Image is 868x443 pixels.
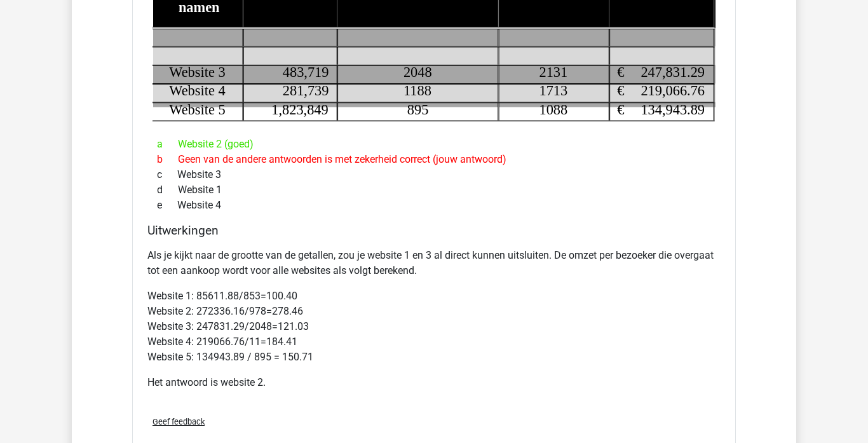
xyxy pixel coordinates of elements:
[642,64,706,80] tspan: 247,831.29
[157,152,178,167] span: b
[642,83,706,99] tspan: 219,066.76
[618,83,625,99] tspan: €
[157,182,178,198] span: d
[169,64,225,80] tspan: Website 3
[147,289,721,365] p: Website 1: 85611.88/853=100.40 Website 2: 272336.16/978=278.46 Website 3: 247831.29/2048=121.03 W...
[618,64,625,80] tspan: €
[147,152,721,167] div: Geen van de andere antwoorden is met zekerheid correct (jouw antwoord)
[540,64,569,80] tspan: 2131
[147,198,721,213] div: Website 4
[157,198,177,213] span: e
[153,417,205,426] span: Geef feedback
[540,102,569,118] tspan: 1088
[540,83,569,99] tspan: 1713
[157,167,177,182] span: c
[283,64,329,80] tspan: 483,719
[283,83,329,99] tspan: 281,739
[147,375,721,390] p: Het antwoord is website 2.
[407,102,429,118] tspan: 895
[642,102,706,118] tspan: 134,943.89
[157,137,178,152] span: a
[272,102,329,118] tspan: 1,823,849
[404,64,433,80] tspan: 2048
[404,83,432,99] tspan: 1188
[618,102,625,118] tspan: €
[147,223,721,238] h4: Uitwerkingen
[147,182,721,198] div: Website 1
[147,137,721,152] div: Website 2 (goed)
[147,248,721,278] p: Als je kijkt naar de grootte van de getallen, zou je website 1 en 3 al direct kunnen uitsluiten. ...
[169,102,225,118] tspan: Website 5
[169,83,225,99] tspan: Website 4
[147,167,721,182] div: Website 3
